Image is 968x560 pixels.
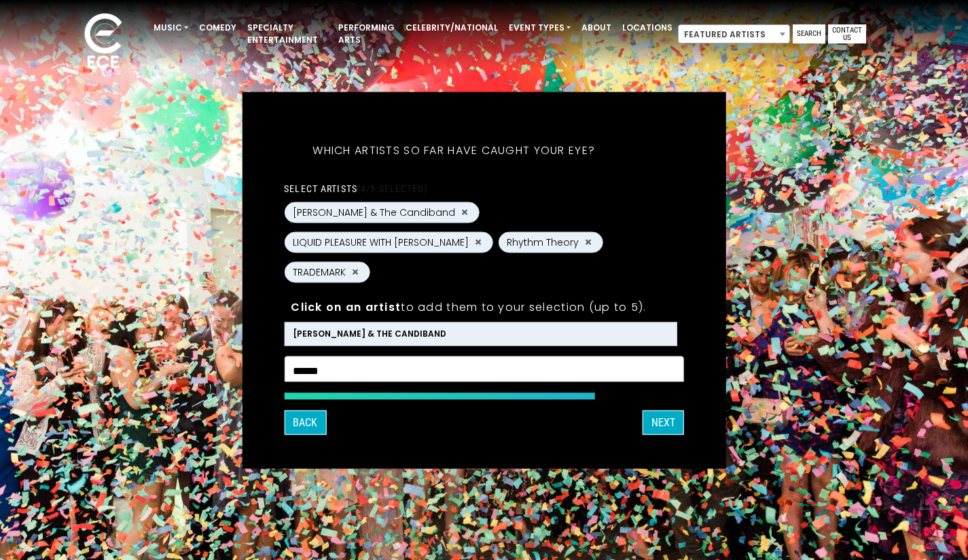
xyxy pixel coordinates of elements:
[285,322,676,345] li: [PERSON_NAME] & The Candiband
[291,298,677,315] p: to add them to your selection (up to 5).
[69,10,137,75] img: ece_new_logo_whitev2-1.png
[583,236,594,248] button: Remove Rhythm Theory
[679,25,789,44] span: Featured Artists
[284,182,427,194] label: Select artists
[350,266,361,278] button: Remove TRADEMARK
[576,16,617,39] a: About
[291,299,401,314] strong: Click on an artist
[293,365,675,377] textarea: Search
[678,24,790,43] span: Featured Artists
[617,16,678,39] a: Locations
[459,206,470,219] button: Remove Candice Glover & The Candiband
[284,126,624,174] h5: Which artists so far have caught your eye?
[284,410,326,434] button: Back
[293,205,455,219] span: [PERSON_NAME] & The Candiband
[503,16,576,39] a: Event Types
[148,16,194,39] a: Music
[828,24,866,43] a: Contact Us
[793,24,825,43] a: Search
[291,318,677,335] p: You can search by typing an artist name in the search box.
[194,16,242,39] a: Comedy
[357,183,428,193] span: (4/5 selected)
[333,16,400,52] a: Performing Arts
[473,236,484,248] button: Remove LIQUID PLEASURE WITH KENNY MANN
[507,235,579,249] span: Rhythm Theory
[643,410,684,434] button: NEXT
[400,16,503,39] a: Celebrity/National
[293,265,346,279] span: TRADEMARK
[242,16,333,52] a: Specialty Entertainment
[293,235,469,249] span: LIQUID PLEASURE WITH [PERSON_NAME]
